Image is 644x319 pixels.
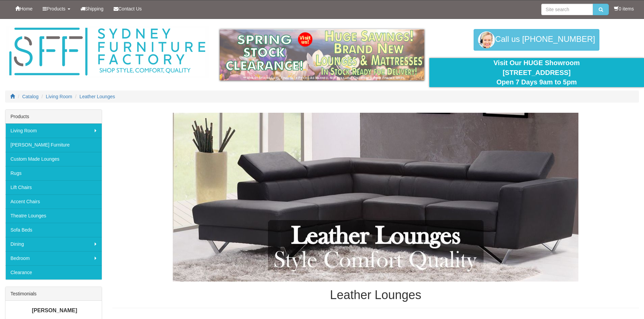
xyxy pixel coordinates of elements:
[32,308,77,313] b: [PERSON_NAME]
[46,94,72,99] a: Living Room
[173,113,578,282] img: Leather Lounges
[434,58,639,87] div: Visit Our HUGE Showroom [STREET_ADDRESS] Open 7 Days 9am to 5pm
[22,94,39,99] a: Catalog
[75,0,109,17] a: Shipping
[5,223,102,237] a: Sofa Beds
[79,94,115,99] a: Leather Lounges
[5,194,102,209] a: Accent Chairs
[5,110,102,124] div: Products
[614,5,634,12] li: 0 items
[20,6,32,11] span: Home
[10,0,38,17] a: Home
[5,138,102,152] a: [PERSON_NAME] Furniture
[5,287,102,301] div: Testimonials
[220,29,424,80] img: spring-sale.gif
[85,6,104,11] span: Shipping
[47,6,65,11] span: Products
[5,152,102,166] a: Custom Made Lounges
[5,265,102,280] a: Clearance
[118,6,142,11] span: Contact Us
[5,124,102,138] a: Living Room
[6,26,209,78] img: Sydney Furniture Factory
[38,0,75,17] a: Products
[112,288,639,302] h1: Leather Lounges
[5,166,102,180] a: Rugs
[5,237,102,251] a: Dining
[109,0,147,17] a: Contact Us
[5,209,102,223] a: Theatre Lounges
[5,251,102,265] a: Bedroom
[5,180,102,194] a: Lift Chairs
[541,4,593,15] input: Site search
